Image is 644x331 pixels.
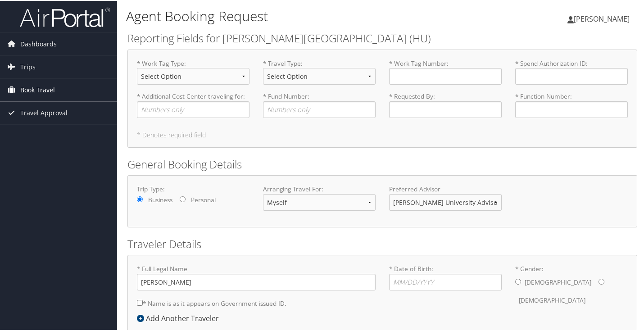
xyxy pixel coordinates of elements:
label: * Additional Cost Center traveling for : [137,91,249,117]
label: Arranging Travel For: [263,184,376,193]
label: * Fund Number : [263,91,376,117]
input: * Requested By: [389,100,502,117]
label: Business [148,195,172,204]
span: Travel Approval [20,101,68,123]
img: airportal-logo.png [20,6,110,27]
input: * Work Tag Number: [389,67,502,84]
input: * Name is as it appears on Government issued ID. [137,299,143,305]
label: * Travel Type : [263,58,376,91]
label: * Date of Birth: [389,263,502,289]
h2: Traveler Details [127,236,637,251]
span: Book Travel [20,78,55,100]
input: * Function Number: [515,100,628,117]
input: * Full Legal Name [137,273,376,290]
label: Trip Type: [137,184,249,193]
div: Add Another Traveler [137,312,223,323]
input: * Gender:[DEMOGRAPHIC_DATA][DEMOGRAPHIC_DATA] [599,278,604,284]
label: Preferred Advisor [389,184,502,193]
label: * Requested By : [389,91,502,117]
span: [PERSON_NAME] [574,13,630,23]
input: * Date of Birth: [389,273,502,290]
label: * Work Tag Type : [137,58,249,91]
select: * Work Tag Type: [137,67,249,84]
h2: General Booking Details [127,156,637,171]
label: Personal [191,195,216,204]
input: * Fund Number: [263,100,376,117]
label: * Function Number : [515,91,628,117]
input: * Additional Cost Center traveling for: [137,100,249,117]
label: * Gender: [515,263,628,308]
input: * Spend Authorization ID: [515,67,628,84]
span: Trips [20,55,36,77]
label: [DEMOGRAPHIC_DATA] [519,291,585,308]
span: Dashboards [20,32,57,54]
label: * Work Tag Number : [389,58,502,84]
h2: Reporting Fields for [PERSON_NAME][GEOGRAPHIC_DATA] (HU) [127,30,637,45]
label: * Spend Authorization ID : [515,58,628,84]
label: [DEMOGRAPHIC_DATA] [525,273,591,290]
select: * Travel Type: [263,67,376,84]
h5: * Denotes required field [137,131,628,137]
label: * Full Legal Name [137,263,376,289]
h1: Agent Booking Request [126,6,468,25]
label: * Name is as it appears on Government issued ID. [137,294,286,311]
a: [PERSON_NAME] [567,5,639,32]
input: * Gender:[DEMOGRAPHIC_DATA][DEMOGRAPHIC_DATA] [515,278,521,284]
